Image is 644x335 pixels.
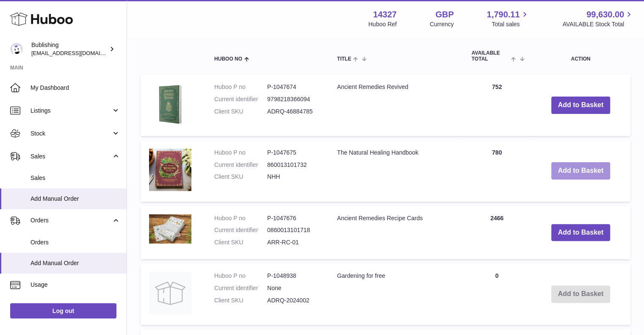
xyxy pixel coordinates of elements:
strong: GBP [435,9,453,20]
dt: Huboo P no [214,272,267,280]
td: 2466 [463,206,531,260]
dt: Huboo P no [214,214,267,222]
dd: NHH [267,173,320,181]
dd: 9798218366094 [267,95,320,103]
strong: 14327 [373,9,397,20]
span: Usage [30,281,120,289]
button: Add to Basket [551,97,611,114]
td: 780 [463,140,531,202]
span: AVAILABLE Stock Total [562,20,634,28]
dd: 860013101732 [267,161,320,169]
div: Currency [430,20,454,28]
span: Sales [30,152,111,161]
dd: ADRQ-2024002 [267,296,320,305]
img: jam@bublishing.com [10,43,23,55]
dd: 0860013101718 [267,226,320,234]
dt: Client SKU [214,296,267,305]
div: Huboo Ref [368,20,397,28]
dd: P-1047675 [267,149,320,157]
span: Title [337,56,351,62]
span: My Dashboard [30,84,120,92]
dd: ARR-RC-01 [267,238,320,246]
td: 752 [463,75,531,136]
dt: Huboo P no [214,83,267,91]
dd: P-1048938 [267,272,320,280]
a: 1,790.11 Total sales [487,9,530,28]
span: Orders [30,238,120,246]
span: Total sales [492,20,529,28]
span: Listings [30,107,111,115]
img: The Natural Healing Handbook [149,149,191,191]
dd: P-1047674 [267,83,320,91]
span: 99,630.00 [586,9,624,20]
dt: Current identifier [214,95,267,103]
img: Ancient Remedies Recipe Cards [149,214,191,244]
dd: ADRQ-46884785 [267,108,320,116]
td: Ancient Remedies Revived [329,75,463,136]
img: Gardening for free [149,272,191,314]
span: Add Manual Order [30,259,120,267]
dt: Huboo P no [214,149,267,157]
dt: Client SKU [214,238,267,246]
img: Ancient Remedies Revived [149,83,191,125]
td: 0 [463,263,531,325]
button: Add to Basket [551,162,611,180]
dd: P-1047676 [267,214,320,222]
span: Orders [30,216,111,224]
a: Log out [10,303,116,318]
span: Huboo no [214,56,242,62]
span: Stock [30,130,111,138]
td: The Natural Healing Handbook [329,140,463,202]
td: Gardening for free [329,263,463,325]
span: 1,790.11 [487,9,520,20]
span: [EMAIL_ADDRESS][DOMAIN_NAME] [31,50,124,56]
span: Sales [30,174,120,182]
td: Ancient Remedies Recipe Cards [329,206,463,260]
dt: Client SKU [214,173,267,181]
span: AVAILABLE Total [472,50,509,61]
dt: Current identifier [214,161,267,169]
dt: Current identifier [214,226,267,234]
div: Bublishing [31,41,108,57]
dd: None [267,284,320,292]
span: Add Manual Order [30,195,120,203]
dt: Client SKU [214,108,267,116]
button: Add to Basket [551,224,611,241]
th: Action [531,42,630,70]
dt: Current identifier [214,284,267,292]
a: 99,630.00 AVAILABLE Stock Total [562,9,634,28]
